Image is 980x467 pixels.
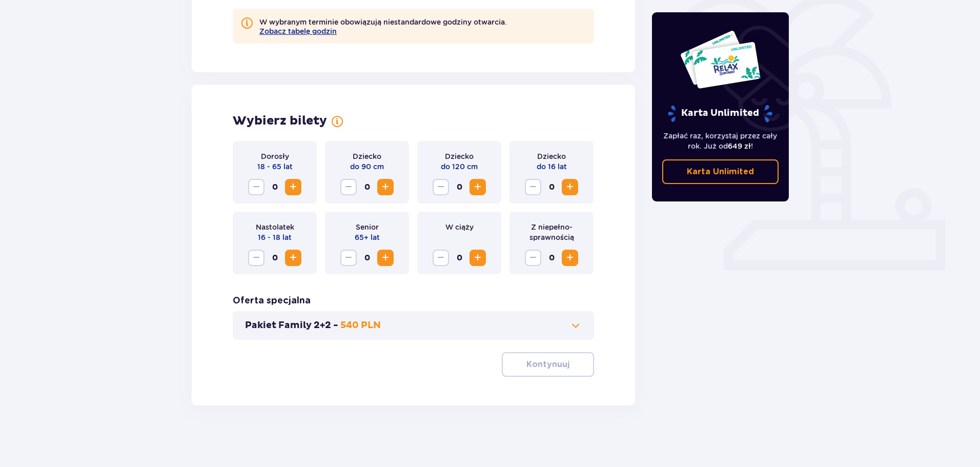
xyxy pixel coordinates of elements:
button: Zmniejsz [433,179,449,195]
p: do 120 cm [441,161,478,172]
button: Zmniejsz [433,250,449,266]
p: Kontynuuj [526,359,569,370]
p: 540 PLN [340,319,381,332]
span: 0 [543,250,560,266]
button: Zmniejsz [340,179,357,195]
button: Zmniejsz [340,250,357,266]
button: Pakiet Family 2+2 -540 PLN [245,319,582,332]
span: 649 zł [728,142,751,150]
button: Zwiększ [562,250,578,266]
p: Z niepełno­sprawnością [518,222,585,242]
button: Zwiększ [285,179,301,195]
span: 0 [451,250,467,266]
p: Karta Unlimited [667,105,773,123]
p: Zapłać raz, korzystaj przez cały rok. Już od ! [662,131,779,151]
button: Zmniejsz [248,250,264,266]
button: Kontynuuj [502,352,594,377]
p: Senior [356,222,379,232]
button: Zobacz tabelę godzin [259,27,337,35]
p: do 90 cm [350,161,384,172]
h2: Wybierz bilety [233,113,327,129]
p: 65+ lat [355,232,380,242]
h3: Oferta specjalna [233,295,311,307]
a: Karta Unlimited [662,159,779,184]
p: W wybranym terminie obowiązują niestandardowe godziny otwarcia. [259,17,507,35]
p: Dziecko [445,151,474,161]
p: 18 - 65 lat [257,161,293,172]
p: W ciąży [445,222,474,232]
span: 0 [267,179,283,195]
span: 0 [543,179,560,195]
button: Zwiększ [377,250,394,266]
p: Karta Unlimited [687,166,754,177]
p: Dziecko [353,151,381,161]
button: Zmniejsz [525,250,541,266]
img: Dwie karty całoroczne do Suntago z napisem 'UNLIMITED RELAX', na białym tle z tropikalnymi liśćmi... [680,30,761,89]
p: Dziecko [537,151,566,161]
button: Zwiększ [377,179,394,195]
button: Zwiększ [285,250,301,266]
p: Dorosły [261,151,289,161]
button: Zmniejsz [525,179,541,195]
button: Zwiększ [469,179,486,195]
p: 16 - 18 lat [258,232,292,242]
p: Pakiet Family 2+2 - [245,319,338,332]
button: Zmniejsz [248,179,264,195]
button: Zwiększ [562,179,578,195]
span: 0 [451,179,467,195]
span: 0 [267,250,283,266]
span: 0 [359,250,375,266]
p: do 16 lat [537,161,567,172]
span: 0 [359,179,375,195]
button: Zwiększ [469,250,486,266]
p: Nastolatek [256,222,294,232]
